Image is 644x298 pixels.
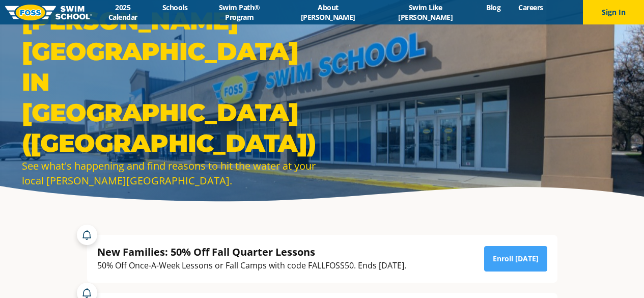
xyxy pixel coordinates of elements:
h1: [PERSON_NAME][GEOGRAPHIC_DATA] in [GEOGRAPHIC_DATA] ([GEOGRAPHIC_DATA]) [22,6,317,158]
a: Schools [154,3,197,12]
a: 2025 Calendar [92,3,154,22]
a: Enroll [DATE] [484,246,547,272]
a: Careers [510,3,552,12]
a: About [PERSON_NAME] [283,3,374,22]
div: New Families: 50% Off Fall Quarter Lessons [97,245,406,259]
div: See what's happening and find reasons to hit the water at your local [PERSON_NAME][GEOGRAPHIC_DATA]. [22,158,317,188]
a: Blog [478,3,510,12]
a: Swim Like [PERSON_NAME] [374,3,478,22]
img: FOSS Swim School Logo [5,5,92,20]
a: Swim Path® Program [197,3,283,22]
div: 50% Off Once-A-Week Lessons or Fall Camps with code FALLFOSS50. Ends [DATE]. [97,259,406,273]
